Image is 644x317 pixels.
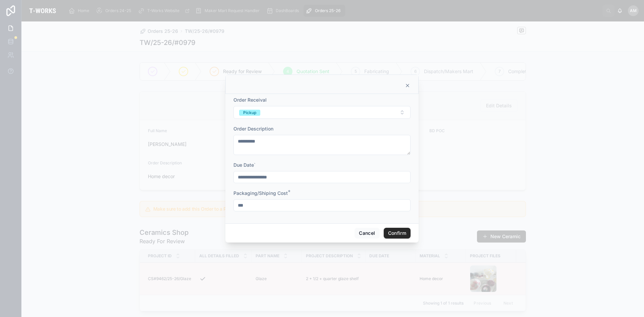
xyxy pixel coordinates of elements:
[233,126,273,131] span: Order Description
[233,190,288,196] span: Packaging/Shiping Cost
[233,162,256,168] span: Due Date`
[355,228,379,239] button: Cancel
[384,228,411,239] button: Confirm
[233,97,267,103] span: Order Receival
[243,110,256,116] div: Pickup
[233,106,411,119] button: Select Button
